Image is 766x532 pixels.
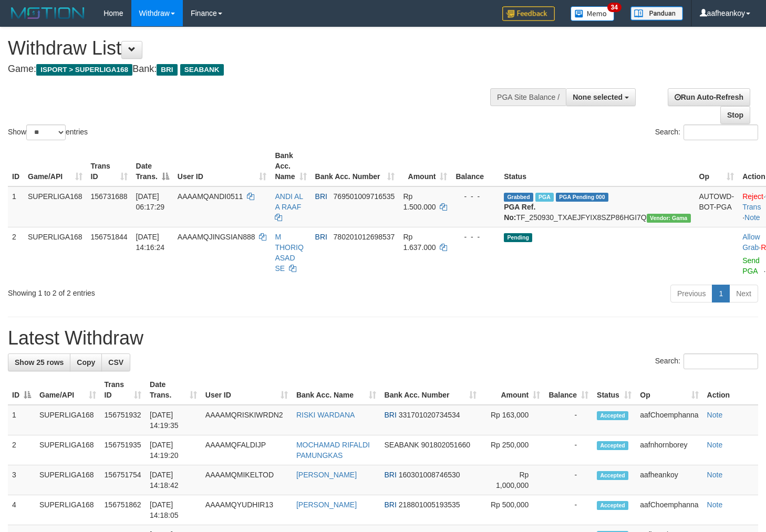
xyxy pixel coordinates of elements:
[201,465,292,495] td: AAAAMQMIKELTOD
[535,193,554,202] span: Marked by aafromsomean
[173,146,271,186] th: User ID: activate to sort column ascending
[100,375,146,405] th: Trans ID: activate to sort column ascending
[544,375,593,405] th: Balance: activate to sort column ascending
[684,124,758,140] input: Search:
[720,106,750,124] a: Stop
[296,441,370,460] a: MOCHAMAD RIFALDI PAMUNGKAS
[35,495,100,525] td: SUPERLIGA168
[421,441,470,449] span: Copy 901802051660 to clipboard
[201,435,292,465] td: AAAAMQFALDIJP
[275,233,303,273] a: M THORIQ ASAD SE
[597,441,628,450] span: Accepted
[70,353,102,371] a: Copy
[385,471,397,479] span: BRI
[108,358,123,367] span: CSV
[655,353,758,369] label: Search:
[597,501,628,510] span: Accepted
[707,471,723,479] a: Note
[481,435,544,465] td: Rp 250,000
[8,375,35,405] th: ID: activate to sort column descending
[481,495,544,525] td: Rp 500,000
[8,353,70,371] a: Show 25 rows
[146,375,201,405] th: Date Trans.: activate to sort column ascending
[146,465,201,495] td: [DATE] 14:18:42
[655,124,758,140] label: Search:
[742,233,760,252] a: Allow Grab
[385,500,397,509] span: BRI
[703,375,758,405] th: Action
[729,285,758,302] a: Next
[315,192,327,201] span: BRI
[100,495,146,525] td: 156751862
[707,500,723,509] a: Note
[566,88,636,106] button: None selected
[201,405,292,435] td: AAAAMQRISKIWRDN2
[712,285,730,302] a: 1
[707,411,723,419] a: Note
[490,88,566,106] div: PGA Site Balance /
[35,405,100,435] td: SUPERLIGA168
[481,405,544,435] td: Rp 163,000
[571,6,615,21] img: Button%20Memo.svg
[500,186,695,227] td: TF_250930_TXAEJFYIX8SZP86HGI7Q
[742,192,763,201] a: Reject
[544,495,593,525] td: -
[556,193,608,202] span: PGA Pending
[296,411,355,419] a: RISKI WARDANA
[8,465,35,495] td: 3
[670,285,712,302] a: Previous
[334,192,395,201] span: Copy 769501009716535 to clipboard
[8,38,500,59] h1: Withdraw List
[35,375,100,405] th: Game/API: activate to sort column ascending
[8,146,24,186] th: ID
[593,375,636,405] th: Status: activate to sort column ascending
[8,124,88,140] label: Show entries
[100,465,146,495] td: 156751754
[24,186,87,227] td: SUPERLIGA168
[8,495,35,525] td: 4
[8,405,35,435] td: 1
[744,213,760,222] a: Note
[8,64,500,75] h4: Game: Bank:
[178,192,243,201] span: AAAAMQANDI0511
[742,256,760,275] a: Send PGA
[311,146,399,186] th: Bank Acc. Number: activate to sort column ascending
[35,435,100,465] td: SUPERLIGA168
[8,328,758,349] h1: Latest Withdraw
[385,441,419,449] span: SEABANK
[15,358,64,367] span: Show 25 rows
[399,500,460,509] span: Copy 218801005193535 to clipboard
[87,146,132,186] th: Trans ID: activate to sort column ascending
[132,146,173,186] th: Date Trans.: activate to sort column descending
[544,405,593,435] td: -
[399,146,451,186] th: Amount: activate to sort column ascending
[8,284,312,298] div: Showing 1 to 2 of 2 entries
[136,192,165,211] span: [DATE] 06:17:29
[481,465,544,495] td: Rp 1,000,000
[201,495,292,525] td: AAAAMQYUDHIR13
[504,233,532,242] span: Pending
[636,405,702,435] td: aafChoemphanna
[668,88,750,106] a: Run Auto-Refresh
[8,186,24,227] td: 1
[684,353,758,369] input: Search:
[399,471,460,479] span: Copy 160301008746530 to clipboard
[500,146,695,186] th: Status
[451,146,500,186] th: Balance
[636,375,702,405] th: Op: activate to sort column ascending
[647,214,691,223] span: Vendor URL: https://trx31.1velocity.biz
[146,405,201,435] td: [DATE] 14:19:35
[636,495,702,525] td: aafChoemphanna
[695,146,739,186] th: Op: activate to sort column ascending
[8,435,35,465] td: 2
[504,203,535,222] b: PGA Ref. No:
[296,500,357,509] a: [PERSON_NAME]
[8,5,88,21] img: MOTION_logo.png
[385,411,397,419] span: BRI
[101,353,130,371] a: CSV
[334,233,395,241] span: Copy 780201012698537 to clipboard
[136,233,165,252] span: [DATE] 14:16:24
[707,441,723,449] a: Note
[292,375,380,405] th: Bank Acc. Name: activate to sort column ascending
[456,191,495,202] div: - - -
